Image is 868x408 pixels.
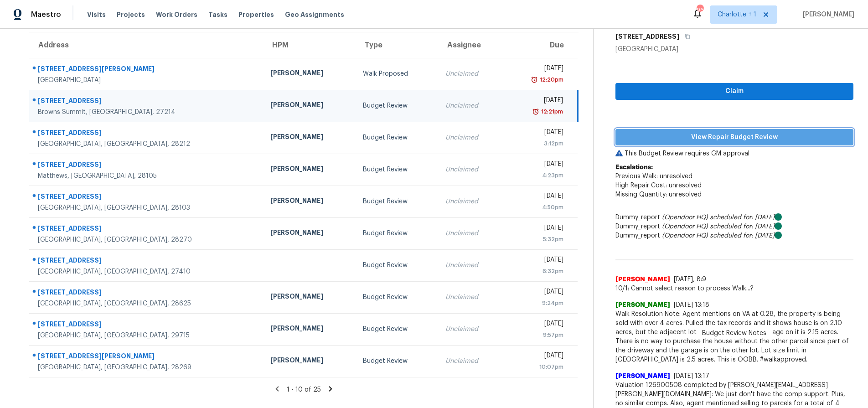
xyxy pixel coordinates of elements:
div: [STREET_ADDRESS][PERSON_NAME] [38,64,256,76]
th: Address [29,32,263,58]
div: Unclaimed [445,229,496,238]
span: Geo Assignments [285,10,344,19]
span: Claim [623,86,846,97]
div: 10:07pm [511,362,564,372]
div: Dummy_report [615,222,853,231]
div: [STREET_ADDRESS][PERSON_NAME] [38,351,256,363]
div: [GEOGRAPHIC_DATA], [GEOGRAPHIC_DATA], 28269 [38,363,256,372]
div: [PERSON_NAME] [270,228,349,239]
div: Budget Review [363,261,430,270]
div: 5:32pm [511,235,564,244]
span: Work Orders [156,10,197,19]
div: [GEOGRAPHIC_DATA], [GEOGRAPHIC_DATA], 29715 [38,331,256,340]
div: 9:57pm [511,331,564,340]
div: 4:23pm [511,171,564,180]
span: [PERSON_NAME] [799,10,854,19]
div: Unclaimed [445,197,496,206]
span: [PERSON_NAME] [615,300,670,310]
th: Assignee [438,32,503,58]
div: Dummy_report [615,213,853,222]
div: [STREET_ADDRESS] [38,288,256,299]
span: [DATE] 13:18 [674,302,709,308]
div: [STREET_ADDRESS] [38,192,256,203]
button: Claim [615,83,853,100]
i: (Opendoor HQ) [662,223,708,230]
div: [PERSON_NAME] [270,356,349,367]
div: Budget Review [363,101,430,110]
h5: [STREET_ADDRESS] [615,32,679,41]
span: Tasks [208,11,227,18]
div: 6:32pm [511,267,564,276]
span: [PERSON_NAME] [615,372,670,381]
div: [PERSON_NAME] [270,132,349,144]
div: Budget Review [363,133,430,142]
div: [GEOGRAPHIC_DATA] [615,45,853,54]
div: Unclaimed [445,356,496,366]
div: [DATE] [511,64,564,75]
span: 10/1: Cannot select reason to process Walk...? [615,284,853,293]
div: [DATE] [511,287,564,299]
div: [DATE] [511,319,564,331]
th: HPM [263,32,356,58]
i: scheduled for: [DATE] [710,223,775,230]
div: Unclaimed [445,101,496,110]
div: Budget Review [363,229,430,238]
div: [DATE] [511,96,563,107]
div: Budget Review [363,325,430,334]
span: Budget Review Notes [697,329,772,338]
div: 4:50pm [511,203,564,212]
div: Unclaimed [445,261,496,270]
div: [STREET_ADDRESS] [38,128,256,139]
div: Dummy_report [615,231,853,240]
div: [STREET_ADDRESS] [38,96,256,108]
i: scheduled for: [DATE] [710,214,775,221]
div: Budget Review [363,356,430,366]
div: Unclaimed [445,293,496,302]
img: Overdue Alarm Icon [531,75,538,84]
span: View Repair Budget Review [623,132,846,143]
p: This Budget Review requires GM approval [615,149,853,158]
div: [PERSON_NAME] [270,68,349,80]
div: [GEOGRAPHIC_DATA], [GEOGRAPHIC_DATA], 28625 [38,299,256,308]
div: Walk Proposed [363,69,430,78]
div: Budget Review [363,293,430,302]
div: [GEOGRAPHIC_DATA], [GEOGRAPHIC_DATA], 28103 [38,203,256,212]
div: 3:12pm [511,139,564,148]
div: Unclaimed [445,133,496,142]
span: [DATE], 8:9 [674,276,706,283]
div: Budget Review [363,197,430,206]
div: [GEOGRAPHIC_DATA] [38,76,256,85]
div: [STREET_ADDRESS] [38,160,256,171]
th: Due [503,32,578,58]
div: [GEOGRAPHIC_DATA], [GEOGRAPHIC_DATA], 28270 [38,235,256,244]
button: Copy Address [679,28,692,45]
i: (Opendoor HQ) [662,232,708,239]
span: Projects [117,10,145,19]
span: High Repair Cost: unresolved [615,182,702,189]
span: Previous Walk: unresolved [615,173,692,180]
div: [STREET_ADDRESS] [38,320,256,331]
div: 12:20pm [538,75,563,84]
div: [PERSON_NAME] [270,196,349,207]
div: [DATE] [511,191,564,203]
div: [DATE] [511,128,564,139]
i: (Opendoor HQ) [662,214,708,221]
div: Unclaimed [445,165,496,174]
div: [DATE] [511,223,564,235]
div: Unclaimed [445,69,496,78]
span: Charlotte + 1 [718,10,756,19]
span: [DATE] 13:17 [674,373,709,379]
div: [DATE] [511,160,564,171]
i: scheduled for: [DATE] [710,232,775,239]
div: 9:24pm [511,299,564,308]
span: Walk Resolution Note: Agent mentions on VA at 0.28, the property is being sold with over 4 acres.... [615,310,853,364]
span: Properties [238,10,274,19]
div: [STREET_ADDRESS] [38,256,256,267]
div: Matthews, [GEOGRAPHIC_DATA], 28105 [38,171,256,181]
span: [PERSON_NAME] [615,275,670,284]
th: Type [356,32,438,58]
div: [PERSON_NAME] [270,164,349,176]
div: [DATE] [511,255,564,267]
div: Unclaimed [445,325,496,334]
span: Visits [87,10,106,19]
